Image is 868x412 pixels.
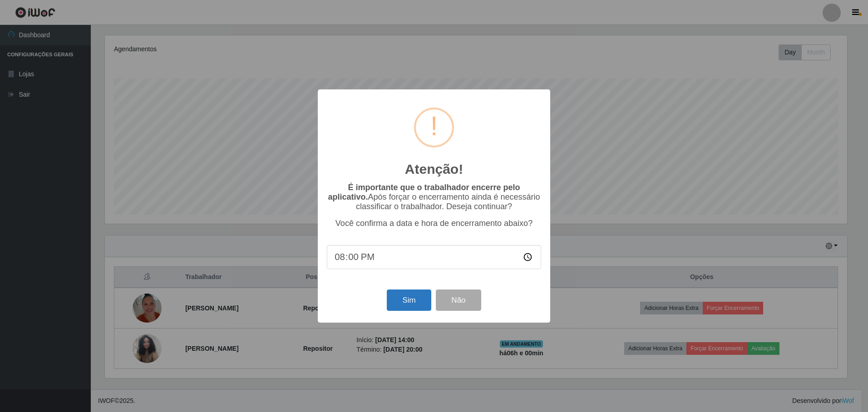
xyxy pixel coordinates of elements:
b: É importante que o trabalhador encerre pelo aplicativo. [328,183,520,201]
p: Após forçar o encerramento ainda é necessário classificar o trabalhador. Deseja continuar? [327,183,541,211]
h2: Atenção! [405,161,463,177]
p: Você confirma a data e hora de encerramento abaixo? [327,219,541,228]
button: Não [436,289,481,311]
button: Sim [387,289,431,311]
